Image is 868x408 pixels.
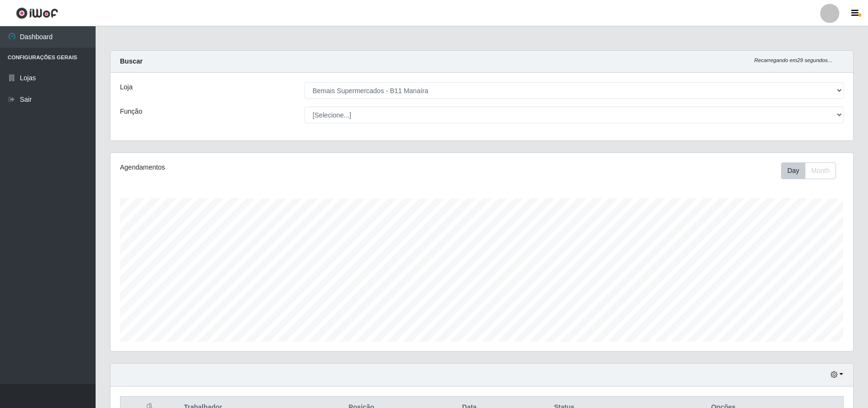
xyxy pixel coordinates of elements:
strong: Buscar [120,57,142,65]
button: Day [781,162,805,179]
label: Loja [120,82,132,92]
label: Função [120,107,142,117]
div: Agendamentos [120,162,413,172]
i: Recarregando em 29 segundos... [754,57,832,63]
img: CoreUI Logo [16,7,58,19]
button: Month [805,162,836,179]
div: Toolbar with button groups [781,162,844,179]
div: First group [781,162,836,179]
